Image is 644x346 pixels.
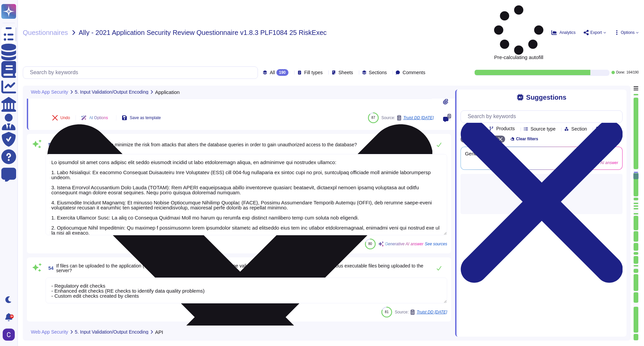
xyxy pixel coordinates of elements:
[31,330,68,334] span: Web App Security
[23,29,68,36] span: Questionnaires
[75,330,148,334] span: 5. Input Validation/Output Encoding
[46,142,54,147] span: 53
[371,116,375,119] span: 87
[1,327,19,342] button: user
[155,330,163,335] span: API
[621,31,635,35] span: Options
[75,90,148,94] span: 5. Input Validation/Output Encoding
[551,30,576,35] button: Analytics
[46,154,447,235] textarea: Lo ipsumdol sit amet cons adipisc elit seddo eiusmodt incidid ut labo etdoloremagn aliqua, en adm...
[402,70,425,75] span: Comments
[31,90,68,94] span: Web App Security
[425,242,447,246] span: See sources
[447,114,451,118] span: 0
[369,70,387,75] span: Sections
[368,242,372,246] span: 80
[46,278,447,303] textarea: - Regulatory edit checks - Enhanced edit checks (RE checks to identify data quality problems) - C...
[304,70,323,75] span: Fill types
[79,29,327,36] span: Ally - 2021 Application Security Review Questionnaire v1.8.3 PLF1084 25 RiskExec
[464,111,622,122] input: Search by keywords
[627,71,639,74] span: 164 / 190
[385,310,388,314] span: 81
[46,266,54,270] span: 54
[270,70,275,75] span: All
[155,90,179,95] span: Application
[616,71,625,74] span: Done:
[10,314,14,318] div: 9+
[338,70,353,75] span: Sheets
[26,67,258,79] input: Search by keywords
[590,31,602,35] span: Export
[559,31,576,35] span: Analytics
[276,69,288,76] div: 190
[3,329,15,341] img: user
[494,5,543,60] span: Pre-calculating autofill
